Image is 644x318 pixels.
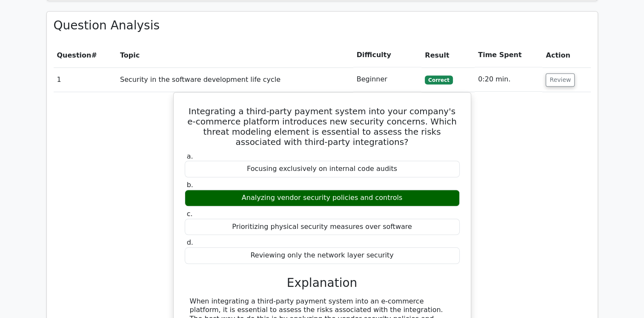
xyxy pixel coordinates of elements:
h3: Question Analysis [54,18,591,33]
h5: Integrating a third-party payment system into your company's e-commerce platform introduces new s... [184,106,461,147]
div: Analyzing vendor security policies and controls [185,190,460,206]
span: d. [187,238,193,246]
th: Difficulty [353,43,422,67]
th: Result [421,43,475,67]
td: Beginner [353,67,422,92]
div: Reviewing only the network layer security [185,247,460,264]
div: Prioritizing physical security measures over software [185,219,460,235]
th: Action [542,43,590,67]
span: c. [187,210,193,218]
span: Question [57,51,92,59]
th: Topic [117,43,353,67]
span: Correct [425,75,452,84]
div: Focusing exclusively on internal code audits [185,161,460,177]
td: Security in the software development life cycle [117,67,353,92]
td: 0:20 min. [475,67,542,92]
span: a. [187,152,193,160]
td: 1 [54,67,117,92]
h3: Explanation [190,276,455,290]
span: b. [187,181,193,189]
button: Review [546,73,575,87]
th: Time Spent [475,43,542,67]
th: # [54,43,117,67]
